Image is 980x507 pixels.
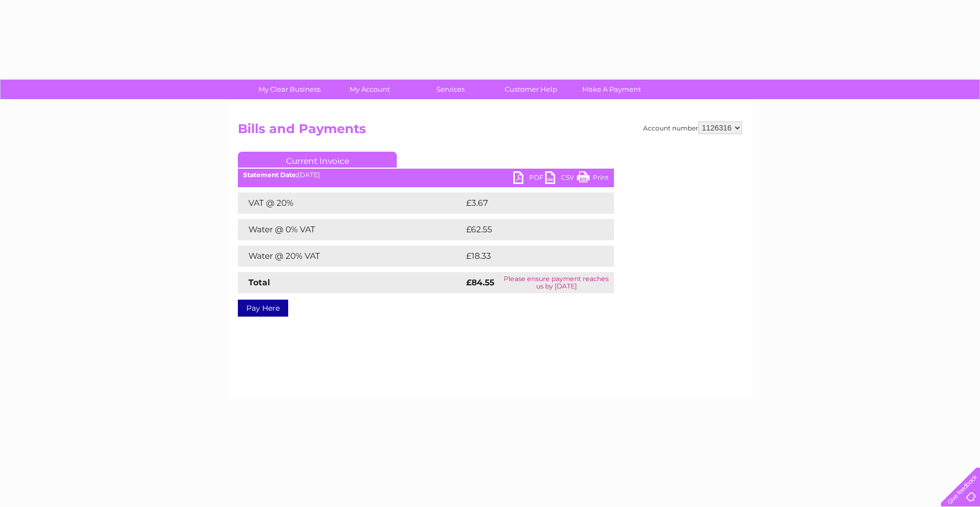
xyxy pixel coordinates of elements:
[326,80,414,99] a: My Account
[407,80,494,99] a: Services
[464,219,592,240] td: £62.55
[545,171,577,187] a: CSV
[238,246,464,267] td: Water @ 20% VAT
[238,219,464,240] td: Water @ 0% VAT
[466,277,494,287] strong: £84.55
[577,171,609,187] a: Print
[248,277,270,287] strong: Total
[238,121,742,142] h2: Bills and Payments
[238,171,614,179] div: [DATE]
[498,272,614,293] td: Please ensure payment reaches us by [DATE]
[246,80,333,99] a: My Clear Business
[487,80,575,99] a: Customer Help
[568,80,655,99] a: Make A Payment
[464,246,592,267] td: £18.33
[513,171,545,187] a: PDF
[643,121,742,134] div: Account number
[238,193,464,214] td: VAT @ 20%
[243,171,298,179] b: Statement Date:
[238,152,397,168] a: Current Invoice
[238,300,288,317] a: Pay Here
[464,193,589,214] td: £3.67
